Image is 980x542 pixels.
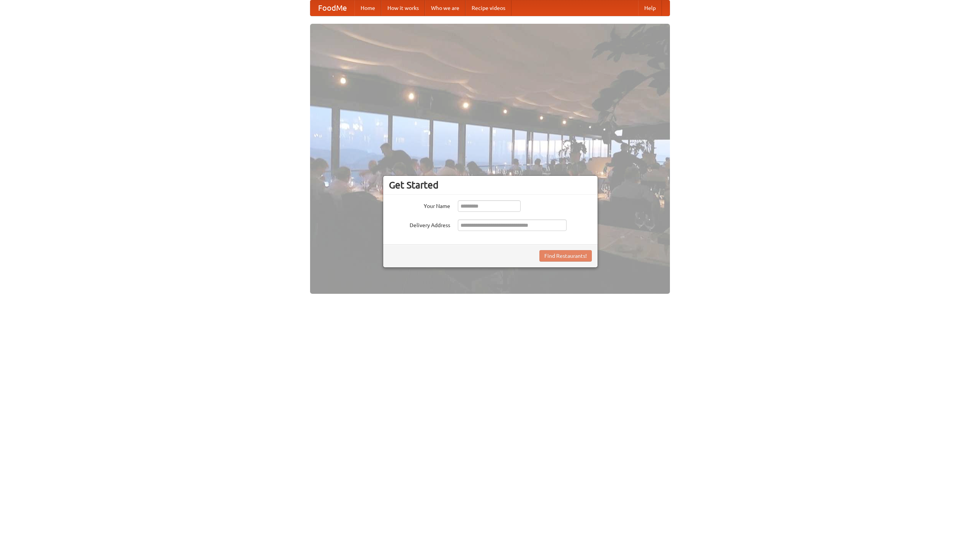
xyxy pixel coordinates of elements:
a: FoodMe [310,0,354,16]
h3: Get Started [389,179,592,191]
a: Help [638,0,662,16]
label: Your Name [389,200,450,210]
button: Find Restaurants! [539,250,592,262]
label: Delivery Address [389,219,450,229]
a: How it works [381,0,425,16]
a: Who we are [425,0,465,16]
a: Home [354,0,381,16]
a: Recipe videos [465,0,511,16]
